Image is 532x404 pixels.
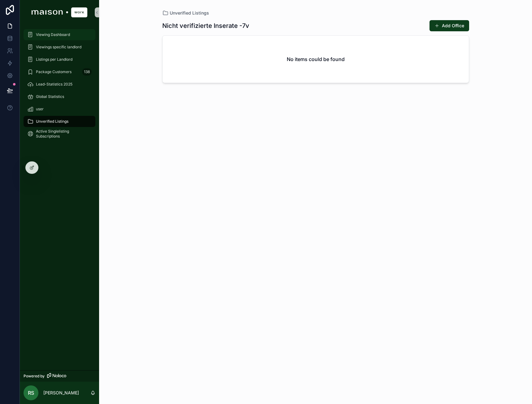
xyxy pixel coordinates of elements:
[82,68,92,76] div: 138
[36,119,68,124] span: Unverified Listings
[32,7,87,17] img: App logo
[24,116,95,127] a: Unverified Listings
[170,10,209,16] span: Unverified Listings
[28,389,34,397] span: RS
[162,21,249,30] h1: Nicht verifizierte Inserate -7v
[36,107,44,112] span: user
[43,390,79,396] p: [PERSON_NAME]
[24,54,95,65] a: Listings per Landlord
[24,42,95,53] a: Viewings specific landlord
[36,69,72,74] span: Package Customers
[430,20,469,31] button: Add Office
[20,25,99,147] div: scrollable content
[287,55,345,63] h2: No items could be found
[36,82,72,87] span: Lead-Statistics 2025
[36,94,64,99] span: Global Statistics
[24,103,95,115] a: user
[24,79,95,90] a: Lead-Statistics 2025
[24,29,95,40] a: Viewing Dashboard
[36,32,70,37] span: Viewing Dashboard
[24,374,45,379] span: Powered by
[36,45,81,50] span: Viewings specific landlord
[24,66,95,77] a: Package Customers138
[36,129,89,139] span: Active Singlelisting Subscriptions
[24,91,95,102] a: Global Statistics
[24,128,95,139] a: Active Singlelisting Subscriptions
[36,57,72,62] span: Listings per Landlord
[20,370,99,382] a: Powered by
[162,10,209,16] a: Unverified Listings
